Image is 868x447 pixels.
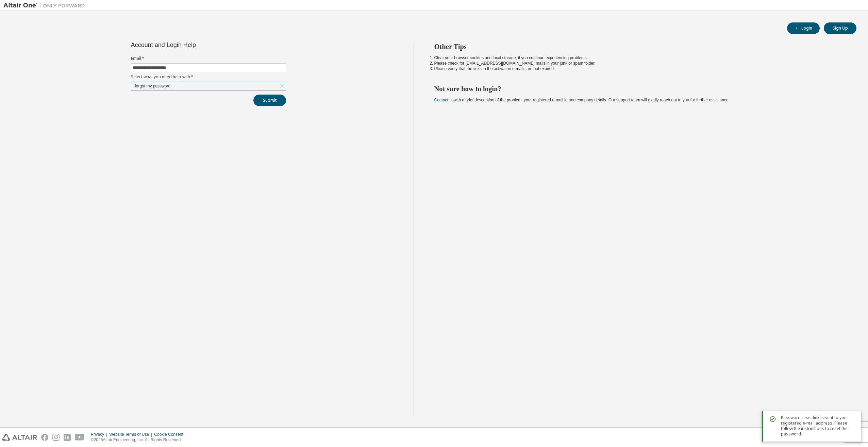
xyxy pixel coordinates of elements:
[434,98,730,102] span: with a brief description of the problem, your registered e-mail id and company details. Our suppo...
[434,66,845,71] li: Please verify that the links in the activation e-mails are not expired.
[64,434,71,441] img: linkedin.svg
[131,56,286,61] label: Email
[91,432,109,437] div: Privacy
[434,55,845,61] li: Clear your browser cookies and local storage, if you continue experiencing problems.
[781,415,856,437] span: Password reset link is sent to your registered e-mail address. Please follow the instructions to ...
[132,82,171,90] div: I forgot my password
[253,95,286,106] button: Submit
[75,434,85,441] img: youtube.svg
[41,434,48,441] img: facebook.svg
[2,434,37,441] img: altair_logo.svg
[434,84,845,93] h2: Not sure how to login?
[824,22,856,34] button: Sign Up
[434,61,845,66] li: Please check for [EMAIL_ADDRESS][DOMAIN_NAME] mails in your junk or spam folder.
[3,2,88,9] img: Altair One
[154,432,187,437] div: Cookie Consent
[131,74,286,80] label: Select what you need help with
[131,82,286,90] div: I forgot my password
[131,42,255,48] div: Account and Login Help
[434,98,454,102] a: Contact us
[91,437,187,443] p: © 2025 Altair Engineering, Inc. All Rights Reserved.
[109,432,154,437] div: Website Terms of Use
[52,434,60,441] img: instagram.svg
[434,42,845,51] h2: Other Tips
[787,22,820,34] button: Login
